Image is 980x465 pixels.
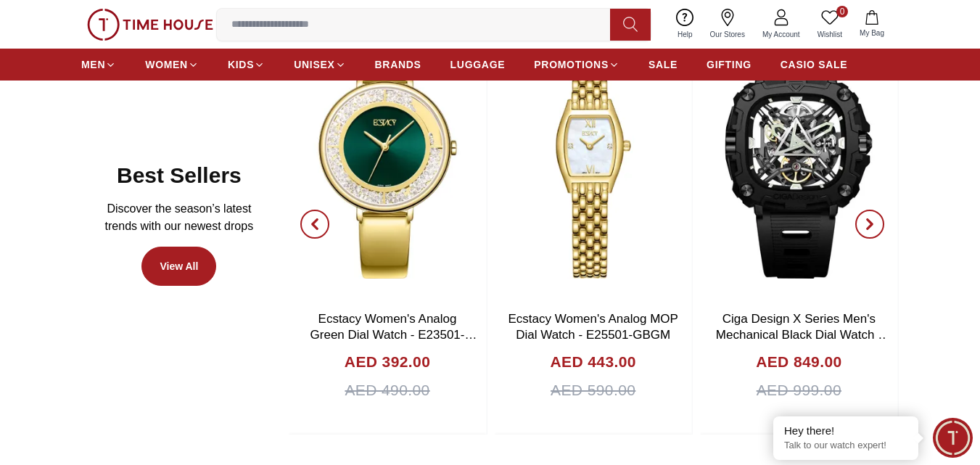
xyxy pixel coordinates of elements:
span: Help [672,29,699,40]
a: Ciga Design X Series Men's Mechanical Black Dial Watch - X051-BB01- W5B [716,312,890,358]
span: GIFTING [707,57,752,72]
span: UNISEX [294,57,334,72]
a: GIFTING [707,52,752,78]
span: MEN [81,57,105,72]
span: 0 [836,6,848,17]
span: AED 590.00 [551,379,635,402]
h4: AED 849.00 [756,350,841,374]
span: PROMOTIONS [534,57,609,72]
span: My Bag [854,28,890,38]
h2: Best Sellers [117,162,242,189]
h4: AED 443.00 [550,350,635,374]
a: Ecstacy Women's Analog Green Dial Watch - E23501-GBGG [310,312,477,358]
a: View All [141,247,216,286]
span: WOMEN [145,57,188,72]
span: SALE [648,57,678,72]
a: PROMOTIONS [534,52,619,78]
h4: AED 392.00 [345,350,430,374]
p: Discover the season’s latest trends with our newest drops [93,200,265,235]
a: MEN [81,52,116,78]
p: Talk to our watch expert! [784,440,907,452]
a: Our Stores [701,6,754,43]
span: LUGGAGE [450,57,506,72]
a: 0Wishlist [809,6,851,43]
span: Our Stores [704,29,751,40]
a: SALE [648,52,678,78]
a: Help [669,6,701,43]
span: CASIO SALE [781,57,848,72]
button: My Bag [851,7,893,41]
img: Ciga Design X Series Men's Mechanical Black Dial Watch - X051-BB01- W5B [700,14,898,304]
div: Chat Widget [933,418,973,458]
span: Wishlist [812,29,848,40]
img: ... [87,9,213,41]
span: My Account [757,29,806,40]
span: AED 490.00 [345,379,429,402]
a: WOMEN [145,52,199,78]
a: KIDS [228,52,265,78]
span: KIDS [228,57,254,72]
a: BRANDS [375,52,421,78]
a: UNISEX [294,52,345,78]
a: CASIO SALE [781,52,848,78]
img: Ecstacy Women's Analog MOP Dial Watch - E25501-GBGM [494,14,692,304]
a: LUGGAGE [450,52,506,78]
span: AED 999.00 [757,379,841,402]
img: Ecstacy Women's Analog Green Dial Watch - E23501-GBGG [289,14,487,304]
a: Ecstacy Women's Analog MOP Dial Watch - E25501-GBGM [508,312,678,342]
div: Hey there! [784,424,907,438]
span: BRANDS [375,57,421,72]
